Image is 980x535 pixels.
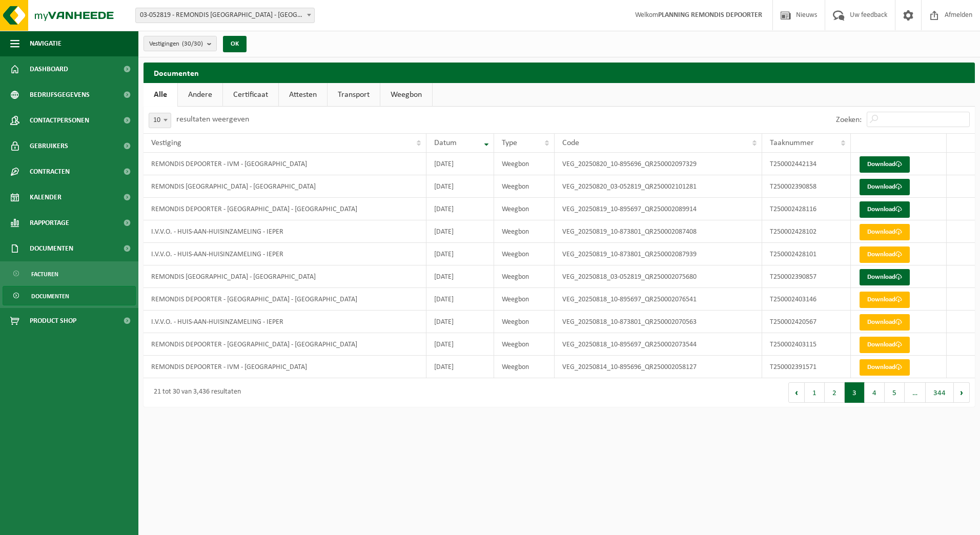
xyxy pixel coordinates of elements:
td: Weegbon [494,220,554,243]
a: Facturen [3,264,136,283]
td: Weegbon [494,265,554,288]
span: 10 [149,113,171,128]
span: Vestiging [151,139,181,147]
td: REMONDIS [GEOGRAPHIC_DATA] - [GEOGRAPHIC_DATA] [144,175,426,198]
td: VEG_20250818_10-873801_QR250002070563 [555,311,762,333]
td: [DATE] [426,243,494,265]
span: Type [502,139,517,147]
h2: Documenten [144,63,975,83]
a: Alle [144,83,177,107]
td: T250002442134 [762,153,851,175]
button: 1 [805,382,825,403]
td: VEG_20250819_10-873801_QR250002087408 [555,220,762,243]
span: Datum [434,139,457,147]
a: Download [860,314,910,331]
span: Dashboard [30,56,68,82]
td: T250002391571 [762,356,851,378]
td: [DATE] [426,198,494,220]
span: Navigatie [30,31,62,56]
button: Previous [788,382,805,403]
td: VEG_20250819_10-873801_QR250002087939 [555,243,762,265]
a: Download [860,179,910,195]
a: Download [860,156,910,173]
td: Weegbon [494,311,554,333]
td: VEG_20250819_10-895697_QR250002089914 [555,198,762,220]
td: REMONDIS DEPOORTER - [GEOGRAPHIC_DATA] - [GEOGRAPHIC_DATA] [144,198,426,220]
td: I.V.V.O. - HUIS-AAN-HUISINZAMELING - IEPER [144,220,426,243]
td: I.V.V.O. - HUIS-AAN-HUISINZAMELING - IEPER [144,311,426,333]
td: [DATE] [426,220,494,243]
div: 21 tot 30 van 3,436 resultaten [149,383,241,402]
td: T250002390858 [762,175,851,198]
span: Kalender [30,184,62,210]
span: Product Shop [30,308,76,334]
label: resultaten weergeven [176,115,249,124]
button: Vestigingen(30/30) [144,36,217,51]
span: Documenten [31,286,69,306]
td: [DATE] [426,265,494,288]
button: 4 [865,382,885,403]
td: VEG_20250818_10-895697_QR250002076541 [555,288,762,311]
td: Weegbon [494,175,554,198]
td: VEG_20250818_03-052819_QR250002075680 [555,265,762,288]
td: T250002428102 [762,220,851,243]
button: 344 [926,382,954,403]
strong: PLANNING REMONDIS DEPOORTER [658,11,762,19]
td: Weegbon [494,333,554,356]
a: Weegbon [380,83,432,107]
td: Weegbon [494,288,554,311]
a: Andere [178,83,222,107]
a: Download [860,224,910,240]
span: 10 [149,113,171,128]
span: Bedrijfsgegevens [30,82,90,108]
span: Documenten [30,236,73,261]
button: 3 [845,382,865,403]
a: Download [860,292,910,308]
span: Facturen [31,264,58,284]
td: Weegbon [494,356,554,378]
td: REMONDIS DEPOORTER - [GEOGRAPHIC_DATA] - [GEOGRAPHIC_DATA] [144,288,426,311]
td: T250002390857 [762,265,851,288]
a: Transport [328,83,380,107]
count: (30/30) [182,40,203,47]
td: [DATE] [426,153,494,175]
button: 2 [825,382,845,403]
a: Download [860,337,910,353]
td: Weegbon [494,243,554,265]
a: Attesten [279,83,327,107]
span: Code [562,139,579,147]
td: [DATE] [426,175,494,198]
a: Download [860,246,910,263]
td: VEG_20250814_10-895696_QR250002058127 [555,356,762,378]
button: 5 [885,382,905,403]
span: 03-052819 - REMONDIS WEST-VLAANDEREN - OOSTENDE [135,8,315,23]
td: REMONDIS [GEOGRAPHIC_DATA] - [GEOGRAPHIC_DATA] [144,265,426,288]
button: Next [954,382,970,403]
td: T250002403115 [762,333,851,356]
td: REMONDIS DEPOORTER - IVM - [GEOGRAPHIC_DATA] [144,356,426,378]
a: Certificaat [223,83,278,107]
span: Contactpersonen [30,108,89,133]
td: [DATE] [426,311,494,333]
a: Download [860,269,910,285]
td: [DATE] [426,288,494,311]
td: Weegbon [494,153,554,175]
td: [DATE] [426,356,494,378]
td: REMONDIS DEPOORTER - [GEOGRAPHIC_DATA] - [GEOGRAPHIC_DATA] [144,333,426,356]
button: OK [223,36,247,52]
a: Documenten [3,286,136,305]
a: Download [860,359,910,376]
td: T250002428116 [762,198,851,220]
span: Gebruikers [30,133,68,159]
td: [DATE] [426,333,494,356]
a: Download [860,201,910,218]
span: Taaknummer [770,139,814,147]
span: Rapportage [30,210,69,236]
td: T250002403146 [762,288,851,311]
span: 03-052819 - REMONDIS WEST-VLAANDEREN - OOSTENDE [136,8,314,23]
td: T250002428101 [762,243,851,265]
td: Weegbon [494,198,554,220]
td: VEG_20250818_10-895697_QR250002073544 [555,333,762,356]
td: VEG_20250820_10-895696_QR250002097329 [555,153,762,175]
span: Contracten [30,159,70,184]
